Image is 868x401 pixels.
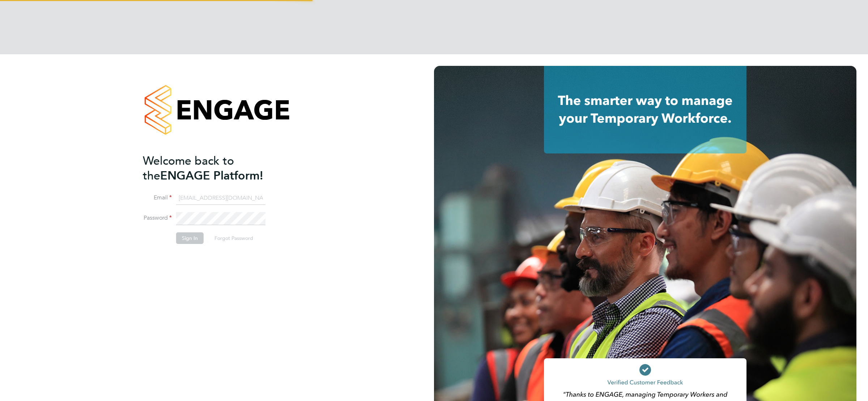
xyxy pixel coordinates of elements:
span: Welcome back to the [143,154,234,183]
button: Forgot Password [209,232,259,244]
input: Enter your work email... [176,192,265,205]
label: Password [143,214,172,222]
button: Sign In [176,232,204,244]
h2: ENGAGE Platform! [143,153,284,183]
label: Email [143,194,172,202]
